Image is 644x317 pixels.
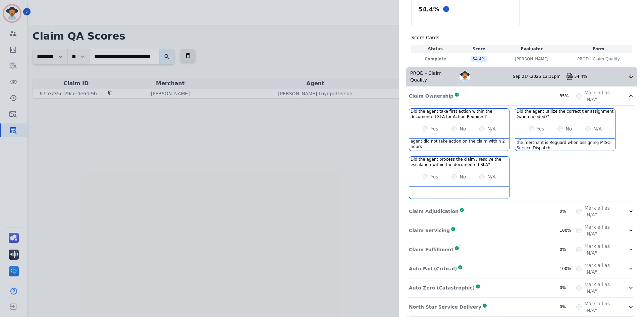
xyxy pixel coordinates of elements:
[566,125,572,132] label: No
[411,157,508,167] h3: Did the agent process the claim / resolve the escalation within the documented SLA?
[527,74,530,77] sup: st
[584,300,620,314] label: Mark all as "N/A"
[411,34,632,41] h3: Score Cards
[577,56,620,62] span: PROD - Claim Quality
[460,173,466,180] label: No
[413,56,458,62] p: Complete
[559,93,576,99] div: 35%
[406,67,460,86] div: PROD - Claim Quality
[593,125,602,132] label: N/A
[409,304,481,310] p: North Star Service Delivery
[565,45,632,53] th: Form
[460,45,498,53] th: Score
[559,285,576,290] div: 0%
[460,125,466,132] label: No
[411,109,508,119] h3: Did the agent take first action within the documented SLA for Action Required?
[515,139,615,151] div: agent did not escalate the claim to tier 1 when the merchant is Reguard when assigning MISC-Servi...
[417,3,440,15] div: 54.4 %
[559,209,576,214] div: 0%
[431,173,438,180] label: Yes
[584,224,620,237] label: Mark all as "N/A"
[487,173,496,180] label: N/A
[409,208,459,215] p: Claim Adjudication
[584,205,620,218] label: Mark all as "N/A"
[537,125,544,132] label: Yes
[431,125,438,132] label: Yes
[559,304,576,310] div: 0%
[584,243,620,256] label: Mark all as "N/A"
[517,109,614,119] h3: Did the agent utilize the correct tier assignment (when needed)?
[409,227,450,234] p: Claim Servicing
[559,247,576,252] div: 0%
[471,56,487,62] div: 54.4 %
[513,74,566,79] div: Sep 21 , 2025 ,
[584,89,620,103] label: Mark all as "N/A"
[566,73,573,80] img: qa-pdf.svg
[409,139,509,151] div: agent did not take action on the claim within 2 hours
[559,228,576,233] div: 100%
[542,74,560,79] span: 12:11pm
[584,262,620,275] label: Mark all as "N/A"
[409,284,475,291] p: Auto Zero (Catastrophic)
[409,265,457,272] p: Auto Fail (Critical)
[584,281,620,295] label: Mark all as "N/A"
[460,71,470,82] img: Avatar
[515,56,548,62] p: [PERSON_NAME]
[409,93,453,99] p: Claim Ownership
[574,74,628,79] div: 54.4%
[487,125,496,132] label: N/A
[559,266,576,271] div: 100%
[498,45,565,53] th: Evaluator
[409,246,453,253] p: Claim Fulfillment
[411,45,460,53] th: Status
